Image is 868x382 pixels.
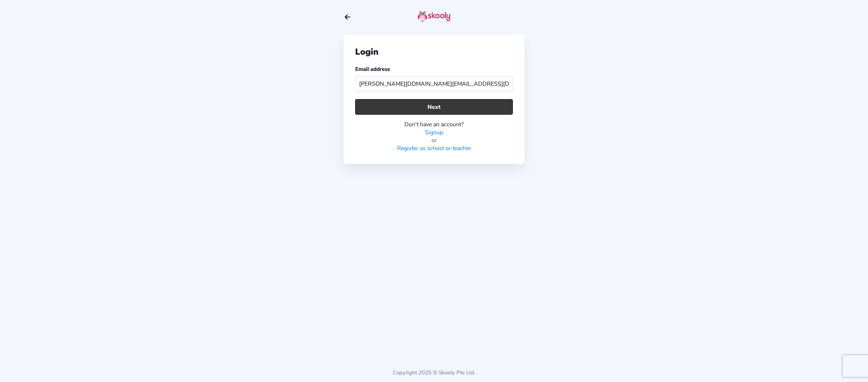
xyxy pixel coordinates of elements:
div: Don't have an account? [355,120,513,128]
label: Email address [355,65,390,73]
button: arrow back outline [344,13,352,21]
img: skooly-logo.png [418,10,450,22]
div: or [355,136,513,144]
a: Signup [425,128,443,136]
input: Your email address [355,76,513,92]
button: Next [355,99,513,115]
div: Login [355,46,513,58]
a: Register as school or teacher [397,144,471,152]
